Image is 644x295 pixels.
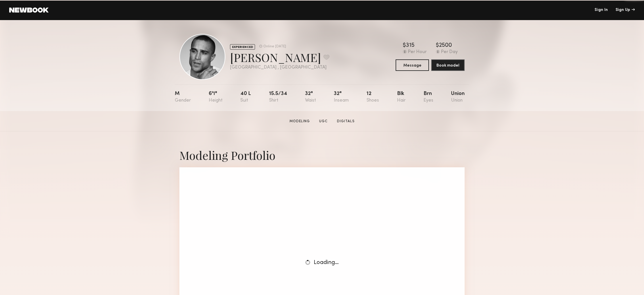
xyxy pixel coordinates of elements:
[263,45,286,48] div: Online [DATE]
[408,50,427,55] div: Per Hour
[305,91,316,103] div: 32"
[616,8,635,12] div: Sign Up
[436,43,439,48] div: $
[334,91,349,103] div: 32"
[269,91,287,103] div: 15.5/34
[406,43,415,48] div: 315
[335,119,357,124] a: Digitals
[179,147,465,163] div: Modeling Portfolio
[403,43,406,48] div: $
[396,59,429,71] button: Message
[314,260,339,265] span: Loading…
[230,44,255,50] div: EXPERIENCED
[175,91,191,103] div: M
[595,8,608,12] a: Sign In
[439,43,452,48] div: 2500
[317,119,330,124] a: UGC
[230,50,329,65] div: [PERSON_NAME]
[451,91,465,103] div: Union
[209,91,223,103] div: 6'1"
[240,91,251,103] div: 40 l
[230,65,329,70] div: [GEOGRAPHIC_DATA] , [GEOGRAPHIC_DATA]
[397,91,406,103] div: Blk
[441,50,458,55] div: Per Day
[287,119,312,124] a: Modeling
[431,59,465,71] button: Book model
[423,91,433,103] div: Brn
[367,91,379,103] div: 12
